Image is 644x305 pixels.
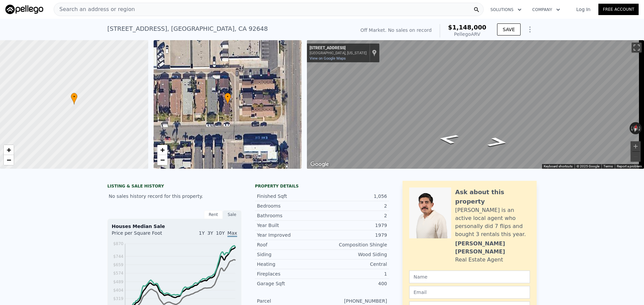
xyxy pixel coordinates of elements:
[631,141,641,151] button: Zoom in
[7,156,11,164] span: −
[107,183,241,190] div: LISTING & SALE HISTORY
[455,187,530,206] div: Ask about this property
[322,261,387,268] div: Central
[7,146,11,154] span: +
[598,4,639,15] a: Free Account
[372,49,377,57] a: Show location on map
[257,251,322,258] div: Siding
[160,156,164,164] span: −
[224,94,231,100] span: •
[307,40,644,169] div: Map
[207,230,213,236] span: 3Y
[455,206,530,238] div: [PERSON_NAME] is an active local agent who personally did 7 flips and bought 3 rentals this year.
[409,271,530,283] input: Name
[632,122,639,135] button: Reset the view
[71,93,77,104] div: •
[429,132,467,146] path: Go West, Portland Ave
[113,262,123,267] tspan: $659
[523,23,537,36] button: Show Options
[71,94,77,100] span: •
[157,155,167,165] a: Zoom out
[113,271,123,276] tspan: $574
[257,212,322,219] div: Bathrooms
[223,210,241,219] div: Sale
[310,46,367,51] div: [STREET_ADDRESS]
[632,43,642,53] button: Toggle fullscreen view
[257,222,322,229] div: Year Built
[322,193,387,200] div: 1,056
[227,230,237,237] span: Max
[455,240,530,256] div: [PERSON_NAME] [PERSON_NAME]
[309,160,331,169] img: Google
[113,296,123,301] tspan: $319
[322,222,387,229] div: 1979
[568,6,598,13] a: Log In
[113,280,123,284] tspan: $489
[255,183,389,189] div: Property details
[257,280,322,287] div: Garage Sqft
[630,122,633,134] button: Rotate counterclockwise
[54,5,135,13] span: Search an address or region
[307,40,644,169] div: Street View
[310,51,367,55] div: [GEOGRAPHIC_DATA], [US_STATE]
[322,298,387,304] div: [PHONE_NUMBER]
[603,164,613,168] a: Terms (opens in new tab)
[157,145,167,155] a: Zoom in
[448,24,486,31] span: $1,148,000
[544,164,573,169] button: Keyboard shortcuts
[5,5,43,14] img: Pellego
[4,155,14,165] a: Zoom out
[113,288,123,293] tspan: $404
[257,241,322,248] div: Roof
[224,93,231,104] div: •
[322,280,387,287] div: 400
[257,232,322,238] div: Year Improved
[204,210,223,219] div: Rent
[107,190,241,202] div: No sales history record for this property.
[322,212,387,219] div: 2
[638,122,642,134] button: Rotate clockwise
[112,230,174,240] div: Price per Square Foot
[322,203,387,209] div: 2
[409,286,530,299] input: Email
[617,164,642,168] a: Report a problem
[257,271,322,277] div: Fireplaces
[322,251,387,258] div: Wood Siding
[257,261,322,268] div: Heating
[455,256,503,264] div: Real Estate Agent
[257,203,322,209] div: Bedrooms
[216,230,225,236] span: 10Y
[322,241,387,248] div: Composition Shingle
[479,135,517,149] path: Go East, Portland Ave
[257,193,322,200] div: Finished Sqft
[497,23,521,35] button: SAVE
[485,4,527,16] button: Solutions
[527,4,566,16] button: Company
[4,145,14,155] a: Zoom in
[257,298,322,304] div: Parcel
[322,232,387,238] div: 1979
[631,152,641,162] button: Zoom out
[112,223,237,230] div: Houses Median Sale
[309,160,331,169] a: Open this area in Google Maps (opens a new window)
[113,241,123,246] tspan: $870
[113,254,123,259] tspan: $744
[107,24,268,33] div: [STREET_ADDRESS] , [GEOGRAPHIC_DATA] , CA 92648
[361,27,432,33] div: Off Market. No sales on record
[322,271,387,277] div: 1
[448,31,486,37] div: Pellego ARV
[310,56,346,61] a: View on Google Maps
[160,146,164,154] span: +
[577,164,599,168] span: © 2025 Google
[199,230,205,236] span: 1Y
